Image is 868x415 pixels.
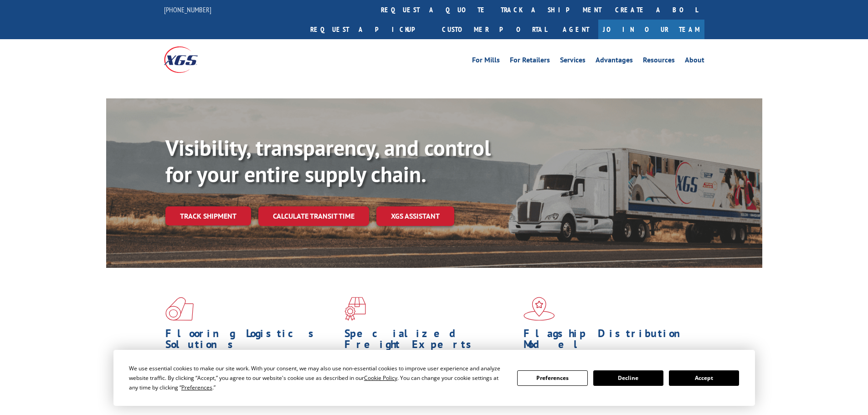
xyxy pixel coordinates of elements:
[181,384,212,391] span: Preferences
[376,206,454,226] a: XGS ASSISTANT
[510,56,550,67] a: For Retailers
[598,20,704,39] a: Join Our Team
[669,370,739,386] button: Accept
[560,56,586,67] a: Services
[524,328,696,354] h1: Flagship Distribution Model
[129,364,506,392] div: We use essential cookies to make our site work. With your consent, we may also use non-essential ...
[524,297,555,321] img: xgs-icon-flagship-distribution-model-red
[593,370,663,386] button: Decline
[165,133,491,188] b: Visibility, transparency, and control for your entire supply chain.
[364,374,397,382] span: Cookie Policy
[113,350,755,406] div: Cookie Consent Prompt
[435,20,554,39] a: Customer Portal
[258,206,369,226] a: Calculate transit time
[554,20,598,39] a: Agent
[685,56,704,67] a: About
[344,328,517,354] h1: Specialized Freight Experts
[344,297,366,321] img: xgs-icon-focused-on-flooring-red
[303,20,435,39] a: Request a pickup
[165,328,338,354] h1: Flooring Logistics Solutions
[165,206,251,225] a: Track shipment
[472,56,500,67] a: For Mills
[596,56,633,67] a: Advantages
[165,297,194,321] img: xgs-icon-total-supply-chain-intelligence-red
[164,5,211,14] a: [PHONE_NUMBER]
[517,370,587,386] button: Preferences
[643,56,675,67] a: Resources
